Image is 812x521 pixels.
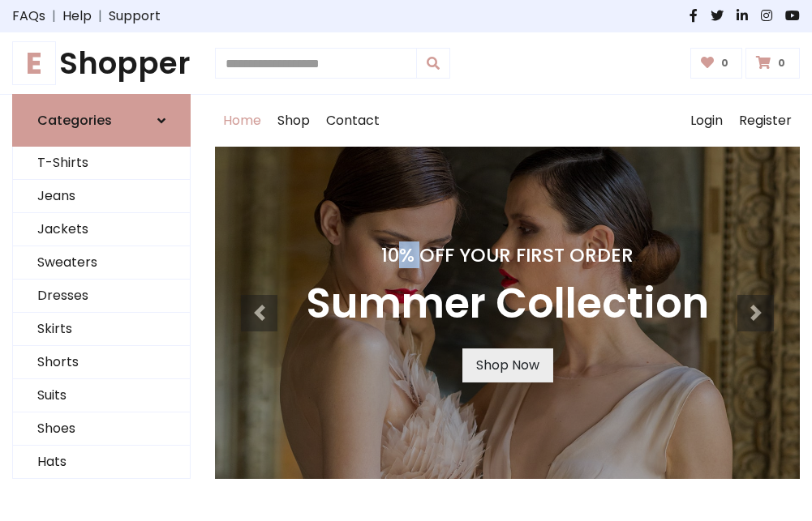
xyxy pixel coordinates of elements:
a: Contact [318,95,388,147]
a: Skirts [13,313,190,346]
span: | [45,6,62,26]
a: Hats [13,446,190,479]
a: 0 [690,48,743,79]
a: Jeans [13,180,190,213]
span: | [92,6,109,26]
a: Categories [12,94,191,147]
a: Shop Now [462,348,553,382]
a: EShopper [12,45,191,81]
a: Dresses [13,280,190,313]
a: Shorts [13,346,190,379]
a: Sweaters [13,246,190,280]
h6: Categories [37,113,112,128]
span: 0 [717,56,733,70]
a: Support [109,6,161,26]
h1: Shopper [12,45,191,81]
a: Home [215,95,269,147]
a: Suits [13,379,190,412]
a: Register [731,95,800,147]
span: 0 [774,56,789,70]
a: 0 [745,48,800,79]
span: E [12,41,56,85]
a: Help [62,6,92,26]
h4: 10% Off Your First Order [306,244,709,267]
a: Shop [269,95,318,147]
a: Jackets [13,213,190,246]
a: FAQs [12,6,45,26]
a: Login [682,95,731,147]
a: T-Shirts [13,147,190,180]
a: Shoes [13,412,190,446]
h3: Summer Collection [306,280,709,329]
